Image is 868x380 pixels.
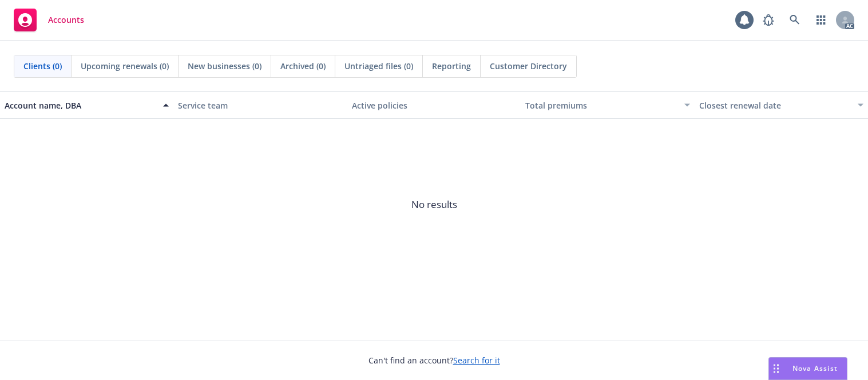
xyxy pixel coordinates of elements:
[757,9,780,31] a: Report a Bug
[344,60,413,72] span: Untriaged files (0)
[453,355,500,366] a: Search for it
[699,99,851,111] div: Closest renewal date
[525,99,677,111] div: Total premiums
[352,99,516,111] div: Active policies
[280,60,326,72] span: Archived (0)
[695,91,868,119] button: Closest renewal date
[768,357,847,380] button: Nova Assist
[490,60,567,72] span: Customer Directory
[432,60,471,72] span: Reporting
[9,4,89,36] a: Accounts
[178,99,342,111] div: Service team
[792,363,838,373] span: Nova Assist
[769,358,783,379] div: Drag to move
[173,91,347,119] button: Service team
[783,9,806,31] a: Search
[48,15,84,25] span: Accounts
[81,60,169,72] span: Upcoming renewals (0)
[347,91,521,119] button: Active policies
[23,60,62,72] span: Clients (0)
[188,60,261,72] span: New businesses (0)
[368,354,500,366] span: Can't find an account?
[5,99,156,111] div: Account name, DBA
[810,9,833,31] a: Switch app
[521,91,694,119] button: Total premiums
